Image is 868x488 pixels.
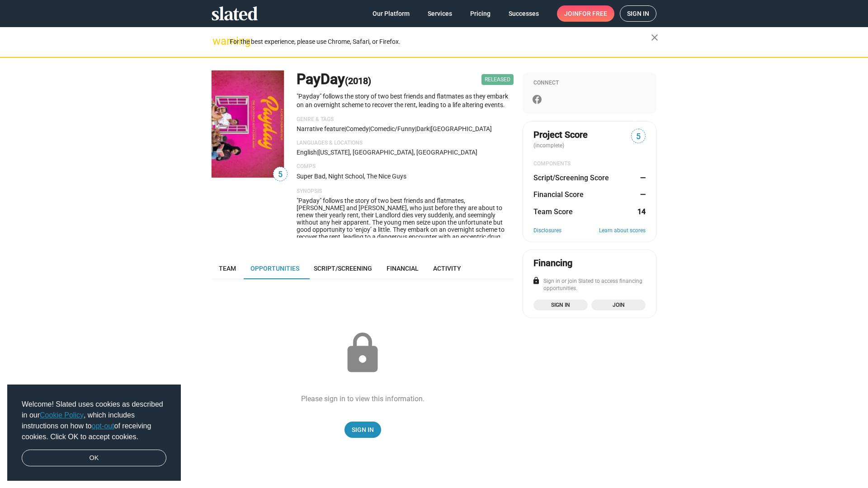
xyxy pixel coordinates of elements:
[597,300,640,310] span: Join
[317,149,318,156] span: |
[649,32,660,43] mat-icon: close
[627,6,649,21] span: Sign in
[340,331,385,376] mat-icon: lock
[591,300,646,310] a: Join
[415,125,416,132] span: |
[297,125,344,132] span: Narrative feature
[431,125,492,132] span: [GEOGRAPHIC_DATA]
[219,265,236,272] span: Team
[463,5,498,22] a: Pricing
[470,5,491,22] span: Pricing
[481,74,514,85] span: Released
[429,125,431,132] span: |
[539,300,582,310] span: Sign in
[297,116,514,123] p: Genre & Tags
[274,169,287,181] span: 5
[297,197,506,284] span: "Payday" follows the story of two best friends and flatmates, [PERSON_NAME] and [PERSON_NAME], wh...
[346,125,369,132] span: Comedy
[533,173,609,183] dt: Script/Screening Score
[365,5,417,22] a: Our Platform
[297,172,514,181] p: Super Bad, Night School, The Nice Guys
[533,257,572,269] div: Financing
[533,278,646,292] div: Sign in or join Slated to access financing opportunities.
[40,411,84,419] a: Cookie Policy
[297,140,514,147] p: Languages & Locations
[297,92,514,109] p: "Payday" follows the story of two best friends and flatmates as they embark on an overnight schem...
[637,207,646,216] dd: 14
[533,300,588,310] a: Sign in
[420,5,459,22] a: Services
[7,385,181,481] div: cookieconsent
[243,258,307,279] a: Opportunities
[297,149,317,156] span: English
[509,5,539,22] span: Successes
[416,125,429,132] span: dark
[579,5,607,22] span: for free
[318,149,477,156] span: [US_STATE], [GEOGRAPHIC_DATA], [GEOGRAPHIC_DATA]
[637,173,646,183] dd: —
[345,75,371,86] span: (2018)
[533,227,561,235] a: Disclosures
[557,5,614,22] a: Joinfor free
[532,277,540,285] mat-icon: lock
[620,5,656,22] a: Sign in
[301,394,425,404] div: Please sign in to view this information.
[250,265,299,272] span: Opportunities
[428,5,452,22] span: Services
[533,129,588,141] span: Project Score
[344,422,381,438] a: Sign In
[533,190,584,199] dt: Financial Score
[307,258,379,279] a: Script/Screening
[637,190,646,199] dd: —
[230,36,651,48] div: For the best experience, please use Chrome, Safari, or Firefox.
[212,36,223,47] mat-icon: warning
[297,188,514,195] p: Synopsis
[533,80,646,87] div: Connect
[352,422,374,438] span: Sign In
[379,258,426,279] a: Financial
[564,5,607,22] span: Join
[314,265,372,272] span: Script/Screening
[599,227,646,235] a: Learn about scores
[212,70,284,178] img: PayDay
[369,125,370,132] span: |
[501,5,546,22] a: Successes
[370,125,415,132] span: comedic/funny
[373,5,410,22] span: Our Platform
[433,265,461,272] span: Activity
[387,265,419,272] span: Financial
[533,207,573,216] dt: Team Score
[22,450,166,467] a: dismiss cookie message
[22,399,166,442] span: Welcome! Slated uses cookies as described in our , which includes instructions on how to of recei...
[344,125,346,132] span: |
[297,70,371,89] h1: PayDay
[533,160,646,168] div: COMPONENTS
[297,163,514,170] p: Comps
[632,131,645,143] span: 5
[426,258,468,279] a: Activity
[212,258,243,279] a: Team
[533,142,566,149] span: (incomplete)
[92,422,114,430] a: opt-out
